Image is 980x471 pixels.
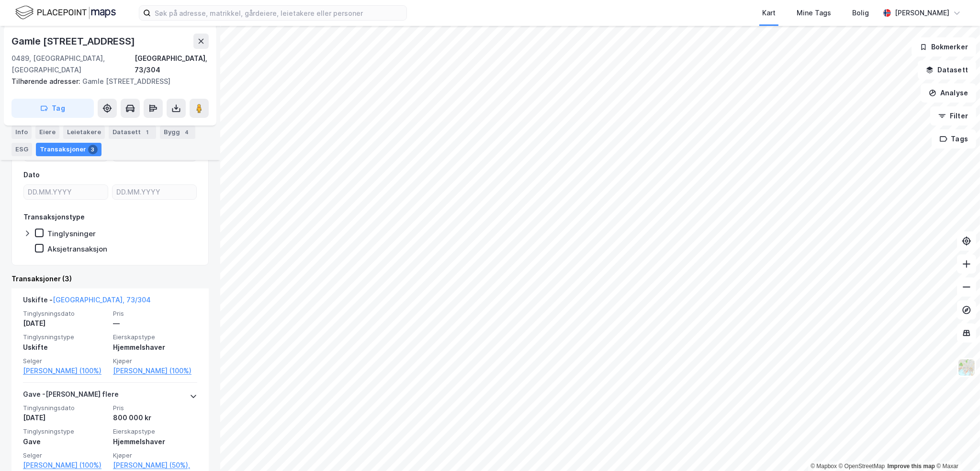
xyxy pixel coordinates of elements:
[852,7,869,19] div: Bolig
[957,358,976,377] img: Z
[35,126,59,139] div: Eiere
[11,273,209,285] div: Transaksjoner (3)
[113,412,197,424] div: 800 000 kr
[839,463,885,470] a: OpenStreetMap
[88,145,98,154] div: 3
[63,126,105,139] div: Leietakere
[113,318,197,329] div: —
[11,126,32,139] div: Info
[23,211,85,223] div: Transaksjonstype
[113,357,197,365] span: Kjøper
[762,7,776,19] div: Kart
[47,244,107,253] div: Aksjetransaksjon
[15,4,116,21] img: logo.f888ab2527a4732fd821a326f86c7f29.svg
[797,7,831,19] div: Mine Tags
[23,427,107,436] span: Tinglysningstype
[918,60,976,80] button: Datasett
[182,127,191,137] div: 4
[811,463,837,470] a: Mapbox
[23,310,107,318] span: Tinglysningsdato
[160,126,195,139] div: Bygg
[113,185,196,199] input: DD.MM.YYYY
[23,404,107,412] span: Tinglysningsdato
[932,425,980,471] iframe: Chat Widget
[113,365,197,377] a: [PERSON_NAME] (100%)
[23,357,107,365] span: Selger
[11,77,82,85] span: Tilhørende adresser:
[23,318,107,329] div: [DATE]
[23,451,107,460] span: Selger
[23,342,107,353] div: Uskifte
[36,143,101,156] div: Transaksjoner
[11,34,137,49] div: Gamle [STREET_ADDRESS]
[23,389,119,404] div: Gave - [PERSON_NAME] flere
[113,342,197,353] div: Hjemmelshaver
[109,126,156,139] div: Datasett
[113,460,197,471] a: [PERSON_NAME] (50%),
[24,185,108,199] input: DD.MM.YYYY
[113,404,197,412] span: Pris
[151,6,406,20] input: Søk på adresse, matrikkel, gårdeiere, leietakere eller personer
[23,460,107,471] a: [PERSON_NAME] (100%)
[895,7,949,19] div: [PERSON_NAME]
[23,412,107,424] div: [DATE]
[135,53,209,76] div: [GEOGRAPHIC_DATA], 73/304
[932,129,976,149] button: Tags
[47,229,96,238] div: Tinglysninger
[912,37,976,57] button: Bokmerker
[23,333,107,341] span: Tinglysningstype
[113,333,197,341] span: Eierskapstype
[23,365,107,377] a: [PERSON_NAME] (100%)
[143,127,152,137] div: 1
[53,296,151,304] a: [GEOGRAPHIC_DATA], 73/304
[11,76,201,87] div: Gamle [STREET_ADDRESS]
[888,463,935,470] a: Improve this map
[113,451,197,460] span: Kjøper
[11,99,94,118] button: Tag
[113,427,197,436] span: Eierskapstype
[113,436,197,448] div: Hjemmelshaver
[11,143,32,156] div: ESG
[23,169,40,181] div: Dato
[113,310,197,318] span: Pris
[921,83,976,103] button: Analyse
[932,425,980,471] div: Kontrollprogram for chat
[930,106,976,126] button: Filter
[23,436,107,448] div: Gave
[11,53,135,76] div: 0489, [GEOGRAPHIC_DATA], [GEOGRAPHIC_DATA]
[23,294,151,310] div: Uskifte -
